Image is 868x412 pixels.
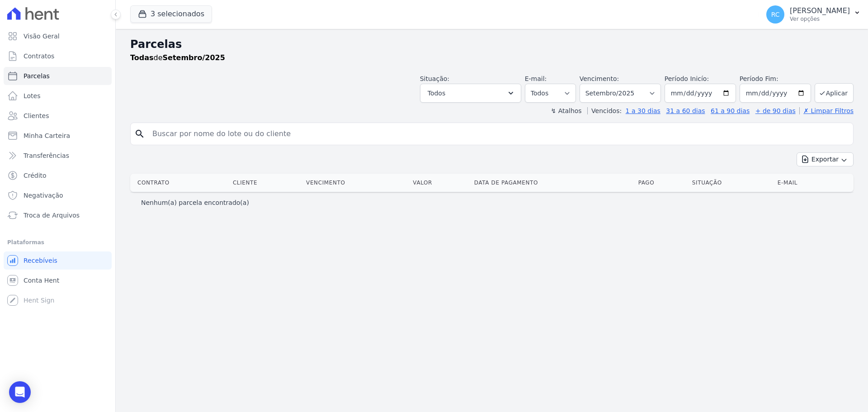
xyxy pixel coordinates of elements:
a: Recebíveis [4,251,112,270]
th: Pago [635,174,689,192]
p: [PERSON_NAME] [790,6,850,15]
p: de [130,52,225,63]
strong: Setembro/2025 [163,53,225,62]
label: ↯ Atalhos [551,107,581,114]
label: Situação: [420,75,449,82]
span: Visão Geral [24,32,60,41]
a: 61 a 90 dias [711,107,750,114]
label: Vencimento: [580,75,619,82]
th: Cliente [229,174,302,192]
span: Negativação [24,191,63,200]
th: Valor [409,174,470,192]
button: Exportar [797,152,854,166]
button: RC [PERSON_NAME] Ver opções [759,2,868,27]
a: 1 a 30 dias [626,107,660,114]
th: Contrato [130,174,229,192]
a: Minha Carteira [4,127,112,145]
th: Vencimento [302,174,409,192]
a: Crédito [4,166,112,185]
span: Recebíveis [24,256,57,265]
button: Aplicar [815,83,854,103]
a: 31 a 60 dias [666,107,705,114]
span: Troca de Arquivos [24,211,80,220]
strong: Todas [130,53,154,62]
span: Todos [428,88,445,99]
a: Parcelas [4,67,112,85]
span: RC [771,11,780,18]
a: Contratos [4,47,112,65]
button: Todos [420,84,521,103]
a: + de 90 dias [755,107,796,114]
button: 3 selecionados [130,5,212,23]
div: Plataformas [7,237,108,248]
i: search [134,128,145,139]
span: Contratos [24,52,54,61]
span: Parcelas [24,71,50,81]
p: Nenhum(a) parcela encontrado(a) [141,198,249,207]
label: Vencidos: [587,107,622,114]
a: ✗ Limpar Filtros [799,107,854,114]
a: Negativação [4,186,112,204]
a: Lotes [4,87,112,105]
span: Crédito [24,171,47,180]
th: Situação [689,174,774,192]
p: Ver opções [790,15,850,23]
th: E-mail [774,174,837,192]
a: Troca de Arquivos [4,206,112,224]
a: Conta Hent [4,271,112,289]
span: Conta Hent [24,276,59,285]
span: Clientes [24,111,49,120]
a: Transferências [4,147,112,165]
span: Transferências [24,151,69,160]
input: Buscar por nome do lote ou do cliente [147,125,849,143]
th: Data de Pagamento [471,174,635,192]
div: Open Intercom Messenger [9,381,31,403]
label: Período Inicío: [665,75,709,82]
label: E-mail: [525,75,547,82]
span: Lotes [24,91,41,100]
a: Clientes [4,107,112,125]
h2: Parcelas [130,36,854,52]
a: Visão Geral [4,27,112,45]
label: Período Fim: [740,74,811,84]
span: Minha Carteira [24,131,70,140]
